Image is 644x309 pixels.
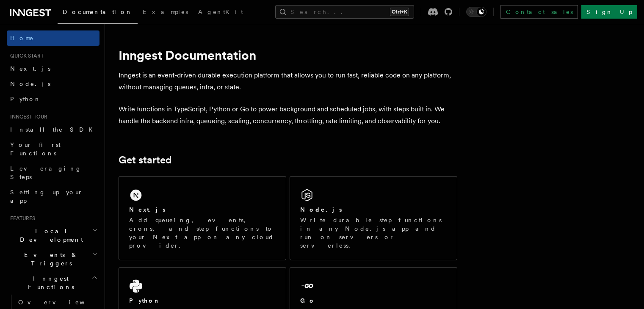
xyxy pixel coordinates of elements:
[581,5,637,19] a: Sign Up
[300,296,315,305] h2: Go
[7,137,100,161] a: Your first Functions
[7,113,47,120] span: Inngest tour
[7,223,100,247] button: Local Development
[119,103,457,127] p: Write functions in TypeScript, Python or Go to power background and scheduled jobs, with steps bu...
[7,52,44,59] span: Quick start
[119,154,171,166] a: Get started
[198,8,243,15] span: AgentKit
[7,215,35,222] span: Features
[7,30,100,46] a: Home
[275,5,414,19] button: Search...Ctrl+K
[129,216,276,250] p: Add queueing, events, crons, and step functions to your Next app on any cloud provider.
[63,8,133,15] span: Documentation
[7,91,100,107] a: Python
[119,47,457,63] h1: Inngest Documentation
[7,61,100,76] a: Next.js
[300,216,447,250] p: Write durable step functions in any Node.js app and run on servers or serverless.
[58,3,138,24] a: Documentation
[390,8,409,16] kbd: Ctrl+K
[10,65,50,72] span: Next.js
[138,3,193,23] a: Examples
[129,205,166,214] h2: Next.js
[7,247,100,271] button: Events & Triggers
[193,3,248,23] a: AgentKit
[10,165,82,180] span: Leveraging Steps
[129,296,160,305] h2: Python
[7,161,100,185] a: Leveraging Steps
[7,185,100,208] a: Setting up your app
[300,205,342,214] h2: Node.js
[10,34,34,42] span: Home
[7,274,91,291] span: Inngest Functions
[18,299,105,306] span: Overview
[10,141,61,157] span: Your first Functions
[7,227,92,244] span: Local Development
[466,7,486,17] button: Toggle dark mode
[7,251,92,268] span: Events & Triggers
[7,122,100,137] a: Install the SDK
[10,96,41,102] span: Python
[7,271,100,295] button: Inngest Functions
[10,126,98,133] span: Install the SDK
[290,176,457,260] a: Node.jsWrite durable step functions in any Node.js app and run on servers or serverless.
[119,176,286,260] a: Next.jsAdd queueing, events, crons, and step functions to your Next app on any cloud provider.
[10,80,50,87] span: Node.js
[7,76,100,91] a: Node.js
[10,189,83,204] span: Setting up your app
[143,8,188,15] span: Examples
[119,69,457,93] p: Inngest is an event-driven durable execution platform that allows you to run fast, reliable code ...
[500,5,578,19] a: Contact sales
